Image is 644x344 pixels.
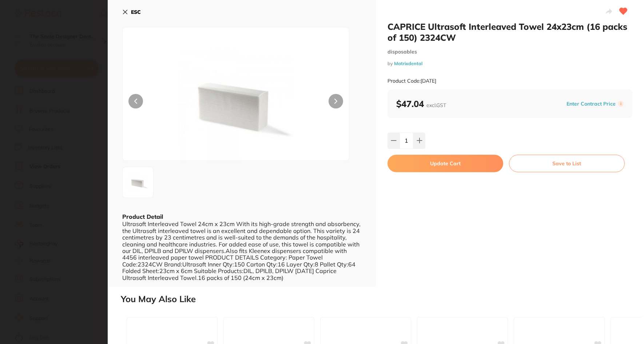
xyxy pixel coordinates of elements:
button: Enter Contract Price [564,100,618,107]
h2: You May Also Like [121,294,641,304]
h2: CAPRICE Ultrasoft Interleaved Towel 24x23cm (16 packs of 150) 2324CW [387,21,632,43]
button: Update Cart [387,155,503,172]
button: Save to List [509,155,625,172]
span: excl. GST [426,102,446,108]
div: Ultrasoft Interleaved Towel 24cm x 23cm With its high-grade strength and absorbency, the Ultrasof... [122,221,361,281]
small: by [387,61,632,66]
small: Product Code: [DATE] [387,78,436,84]
img: MDB4MzAwLmpwZw [168,46,303,161]
img: MDB4MzAwLmpwZw [125,169,151,195]
b: Product Detail [122,213,163,220]
label: i [618,101,624,107]
a: Matrixdental [394,60,422,66]
b: $47.04 [396,98,446,109]
small: disposables [387,49,632,55]
b: ESC [131,9,141,15]
button: ESC [122,6,141,18]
